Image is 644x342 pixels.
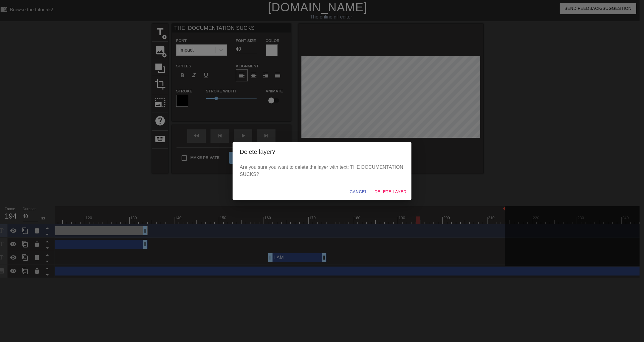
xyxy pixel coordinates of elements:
h2: Delete layer? [240,147,404,157]
p: Are you sure you want to delete the layer with text: THE DOCUMENTATION SUCKS? [240,164,404,178]
span: Delete Layer [374,188,407,196]
button: Delete Layer [372,186,409,197]
button: Cancel [347,186,370,197]
span: Cancel [350,188,367,196]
